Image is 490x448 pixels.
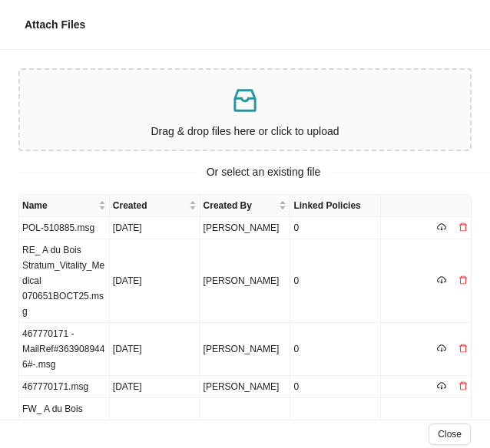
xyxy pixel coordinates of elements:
[110,239,200,323] td: [DATE]
[204,344,280,354] span: [PERSON_NAME]
[459,381,468,390] span: delete
[204,198,276,213] span: Created By
[19,195,110,217] th: Name
[204,222,280,233] span: [PERSON_NAME]
[110,376,200,398] td: [DATE]
[20,70,470,150] span: inboxDrag & drop files here or click to upload
[290,323,381,376] td: 0
[113,198,186,213] span: Created
[438,427,462,442] span: Close
[437,275,446,285] span: cloud-download
[437,381,446,390] span: cloud-download
[22,198,95,213] span: Name
[290,376,381,398] td: 0
[19,217,110,239] td: POL-510885.msg
[429,423,471,445] button: Close
[19,323,110,376] td: 467770171 -MailRef#3639089446#-.msg
[290,195,381,217] th: Linked Policies
[110,195,200,217] th: Created
[290,239,381,323] td: 0
[204,275,280,286] span: [PERSON_NAME]
[25,18,85,31] span: Attach Files
[200,195,291,217] th: Created By
[290,217,381,239] td: 0
[19,239,110,323] td: RE_ A du Bois Stratum_Vitality_Medical 070651BOCT25.msg
[459,275,468,285] span: delete
[459,222,468,232] span: delete
[196,163,332,181] span: Or select an existing file
[459,344,468,353] span: delete
[19,376,110,398] td: 467770171.msg
[204,381,280,392] span: [PERSON_NAME]
[110,323,200,376] td: [DATE]
[437,222,446,232] span: cloud-download
[110,217,200,239] td: [DATE]
[230,85,260,116] span: inbox
[437,344,446,353] span: cloud-download
[26,123,464,140] p: Drag & drop files here or click to upload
